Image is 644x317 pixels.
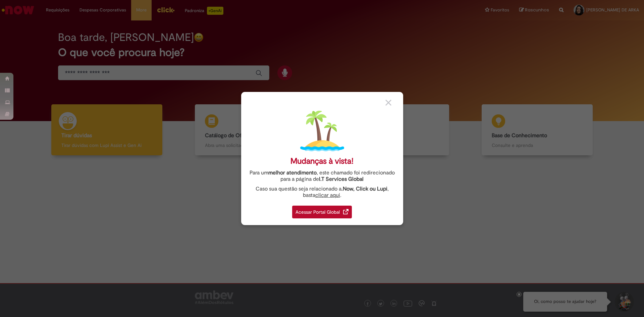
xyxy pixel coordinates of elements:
img: redirect_link.png [343,209,348,214]
img: close_button_grey.png [385,100,391,106]
a: I.T Services Global [319,172,364,182]
div: Mudanças à vista! [290,156,354,166]
div: Caso sua questão seja relacionado a , basta . [246,186,398,199]
a: clicar aqui [315,188,340,199]
div: Para um , este chamado foi redirecionado para a página de [246,170,398,182]
div: Acessar Portal Global [292,206,352,218]
a: Acessar Portal Global [292,202,352,218]
img: island.png [300,109,344,153]
strong: .Now, Click ou Lupi [341,186,387,192]
strong: melhor atendimento [268,169,317,176]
